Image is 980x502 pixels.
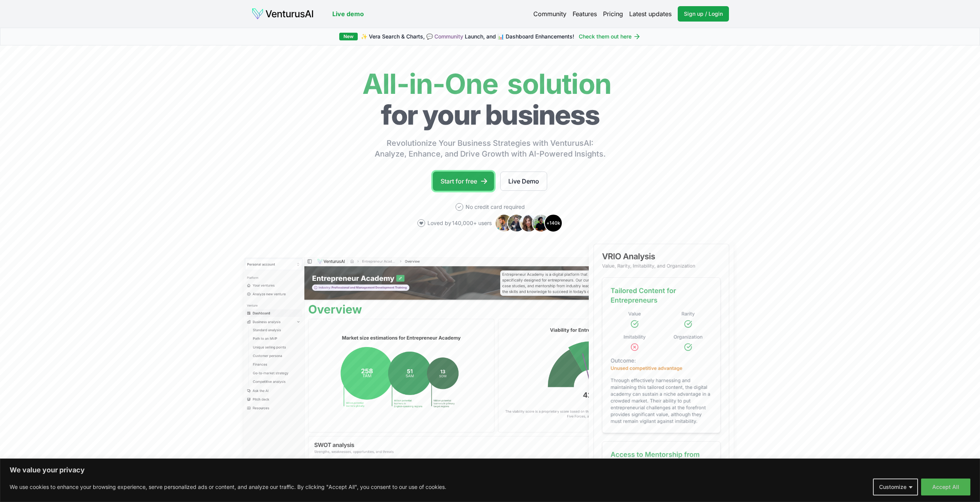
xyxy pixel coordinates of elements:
a: Latest updates [629,9,672,18]
p: We value your privacy [10,465,970,475]
a: Live Demo [500,172,547,191]
p: We use cookies to enhance your browsing experience, serve personalized ads or content, and analyz... [10,482,446,492]
a: Community [533,9,566,18]
a: Pricing [603,9,623,18]
a: Start for free [433,172,494,191]
img: Avatar 2 [507,214,526,232]
button: Customize [873,479,918,495]
a: Live demo [332,9,364,18]
a: Sign up / Login [678,6,729,22]
span: Sign up / Login [684,10,723,18]
a: Check them out here [579,33,641,40]
img: logo [251,8,314,20]
img: Avatar 4 [532,214,550,232]
a: Community [434,33,463,40]
img: Avatar 1 [495,214,513,232]
a: Features [573,9,597,18]
img: Avatar 3 [519,214,538,232]
button: Accept All [921,479,970,495]
div: New [339,33,358,40]
span: ✨ Vera Search & Charts, 💬 Launch, and 📊 Dashboard Enhancements! [361,33,574,40]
